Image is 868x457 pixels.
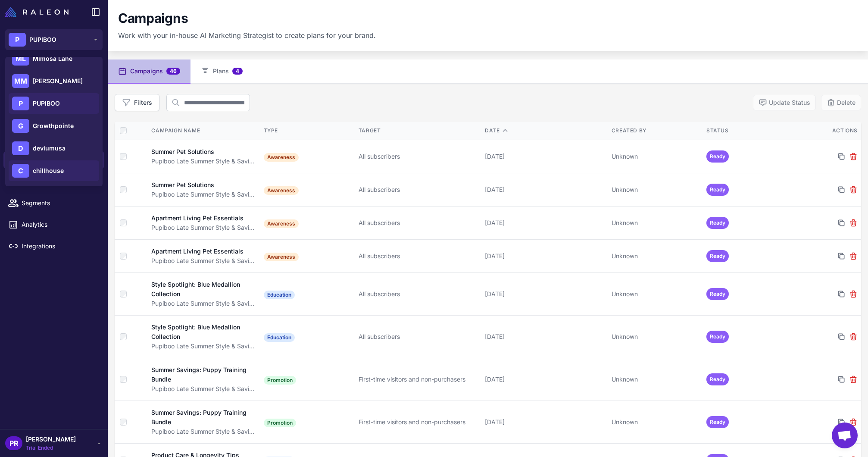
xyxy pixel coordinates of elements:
span: Segments [22,198,97,208]
div: All subscribers [359,289,478,299]
div: All subscribers [359,185,478,194]
a: Segments [3,194,104,212]
div: D [12,141,29,155]
div: Date [485,127,605,135]
div: Unknown [612,417,699,427]
span: deviumusa [33,144,66,153]
div: C [12,164,29,178]
div: Status [706,127,794,135]
div: Summer Pet Solutions [151,180,214,190]
div: Summer Savings: Puppy Training Bundle [151,408,247,427]
div: ML [12,52,29,66]
div: Campaign Name [151,127,255,135]
div: P [12,97,29,110]
span: Education [264,291,295,299]
span: 46 [166,68,180,75]
span: Ready [706,250,729,262]
span: Awareness [264,153,299,162]
div: Apartment Living Pet Essentials [151,213,244,223]
div: All subscribers [359,332,478,341]
div: [DATE] [485,218,605,228]
div: Pupiboo Late Summer Style & Savings Campaign [151,384,255,394]
div: PR [5,436,22,450]
div: [DATE] [485,185,605,194]
a: Knowledge [3,108,104,126]
div: Summer Savings: Puppy Training Bundle [151,365,247,384]
span: PUPIBOO [29,35,56,44]
span: [PERSON_NAME] [26,435,76,444]
span: Analytics [22,220,97,229]
span: Trial Ended [26,444,76,452]
div: G [12,119,29,133]
div: [DATE] [485,332,605,341]
a: Chats [3,86,104,104]
span: Ready [706,184,729,196]
span: Growthpointe [33,121,74,131]
a: Campaigns [3,151,104,169]
div: Target [359,127,478,135]
div: Unknown [612,251,699,261]
div: Unknown [612,152,699,161]
div: Pupiboo Late Summer Style & Savings Campaign [151,341,255,351]
a: Integrations [3,237,104,255]
span: Ready [706,416,729,428]
div: Pupiboo Late Summer Style & Savings Campaign [151,190,255,199]
span: Awareness [264,186,299,195]
button: Update Status [753,95,816,110]
span: 4 [232,68,243,75]
span: Ready [706,373,729,385]
div: Pupiboo Late Summer Style & Savings Campaign [151,223,255,232]
div: Created By [612,127,699,135]
div: All subscribers [359,152,478,161]
a: Email Design [3,129,104,147]
span: Ready [706,288,729,300]
div: Summer Pet Solutions [151,147,214,157]
div: [DATE] [485,251,605,261]
span: Promotion [264,376,296,385]
div: [DATE] [485,289,605,299]
th: Actions [798,122,861,140]
button: Filters [115,94,159,111]
p: Work with your in-house AI Marketing Strategist to create plans for your brand. [118,30,376,41]
button: Plans4 [190,59,253,84]
div: Style Spotlight: Blue Medallion Collection [151,322,247,341]
div: Pupiboo Late Summer Style & Savings Campaign [151,427,255,436]
button: Campaigns46 [108,59,190,84]
button: Delete [821,95,861,110]
a: Calendar [3,172,104,191]
div: P [9,33,26,47]
a: Analytics [3,216,104,234]
span: Mimosa Lane [33,54,72,63]
span: [PERSON_NAME] [33,76,83,86]
button: PPUPIBOO [5,29,103,50]
div: Pupiboo Late Summer Style & Savings Campaign [151,157,255,166]
div: Type [264,127,352,135]
div: [DATE] [485,417,605,427]
div: Open chat [832,423,858,448]
div: Unknown [612,185,699,194]
span: Ready [706,331,729,343]
div: First-time visitors and non-purchasers [359,375,478,384]
div: [DATE] [485,375,605,384]
img: Raleon Logo [5,7,69,17]
div: Apartment Living Pet Essentials [151,247,244,256]
span: Integrations [22,241,97,251]
span: Promotion [264,419,296,427]
span: Awareness [264,219,299,228]
div: Unknown [612,289,699,299]
span: Education [264,333,295,342]
div: Unknown [612,332,699,341]
div: All subscribers [359,251,478,261]
div: Pupiboo Late Summer Style & Savings Campaign [151,299,255,308]
h1: Campaigns [118,10,188,27]
span: Ready [706,217,729,229]
div: All subscribers [359,218,478,228]
span: Ready [706,150,729,163]
span: Awareness [264,253,299,261]
div: Pupiboo Late Summer Style & Savings Campaign [151,256,255,266]
div: Style Spotlight: Blue Medallion Collection [151,280,247,299]
span: PUPIBOO [33,99,60,108]
div: First-time visitors and non-purchasers [359,417,478,427]
div: Unknown [612,218,699,228]
div: Unknown [612,375,699,384]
